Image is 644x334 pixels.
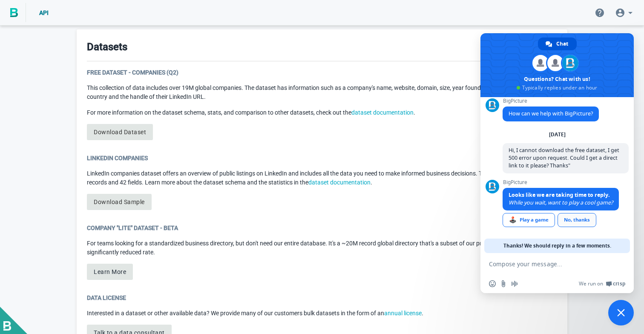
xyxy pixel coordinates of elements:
span: Audio message [511,280,518,287]
span: BigPicture [503,179,619,185]
p: This collection of data includes over 19M global companies. The dataset has information such as a... [87,83,557,101]
a: We run onCrisp [579,280,625,287]
span: BigPicture [503,98,599,104]
div: No, thanks [558,213,596,227]
span: Insert an emoji [489,280,496,287]
textarea: Compose your message... [489,260,607,268]
img: BigPicture.io [10,8,18,17]
a: Download Sample [87,194,152,210]
span: We run on [579,280,603,287]
div: [DATE] [549,132,566,137]
span: Chat [556,37,568,50]
button: Learn More [87,264,133,280]
a: Download Dataset [87,124,153,140]
span: Thanks! We should reply in a few moments. [503,239,611,253]
p: For more information on the dataset schema, stats, and comparison to other datasets, check out the . [87,108,557,117]
span: 🕹️ [509,216,517,223]
div: Company "Lite" Dataset - Beta [87,224,557,232]
span: Hi, I cannot download the free dataset, I get 500 error upon request. Could I get a direct link t... [509,147,619,169]
div: Play a game [503,213,555,227]
div: LinkedIn Companies [87,154,557,162]
a: annual license [384,310,422,317]
span: While you wait, want to play a cool game? [509,199,613,206]
span: Crisp [613,280,625,287]
img: BigPicture-logo-whitev2.png [3,321,11,331]
div: Free Dataset - Companies (Q2) [87,68,557,77]
span: How can we help with BigPicture? [509,110,593,117]
a: dataset documentation [308,179,371,186]
div: Close chat [608,300,634,325]
a: dataset documentation [351,109,414,116]
div: Data License [87,294,557,302]
span: API [39,9,49,16]
p: Interested in a dataset or other available data? We provide many of our customers bulk datasets i... [87,309,557,318]
div: Chat [538,37,577,50]
p: For teams looking for a standardized business directory, but don't need our entire database. It's... [87,239,557,257]
span: Looks like we are taking time to reply. [509,191,610,199]
span: Send a file [500,280,507,287]
p: LinkedIn companies dataset offers an overview of public listings on LinkedIn and includes all the... [87,169,557,187]
h3: Datasets [87,40,127,54]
